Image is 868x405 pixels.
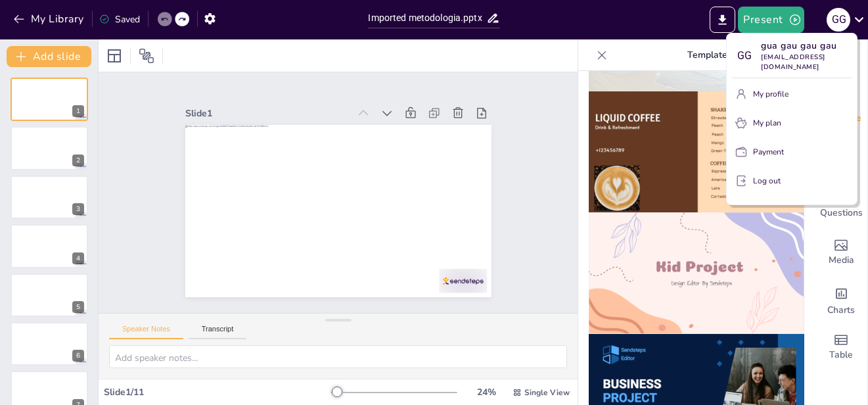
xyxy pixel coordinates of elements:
p: Payment [753,146,784,158]
button: Payment [732,141,852,162]
p: My plan [753,117,781,129]
div: g g [732,44,756,68]
button: My plan [732,112,852,133]
p: [EMAIL_ADDRESS][DOMAIN_NAME] [761,53,852,72]
p: Log out [753,175,781,187]
button: My profile [732,83,852,105]
button: Log out [732,170,852,191]
p: gua gau gau gau [761,39,852,53]
p: My profile [753,88,788,100]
